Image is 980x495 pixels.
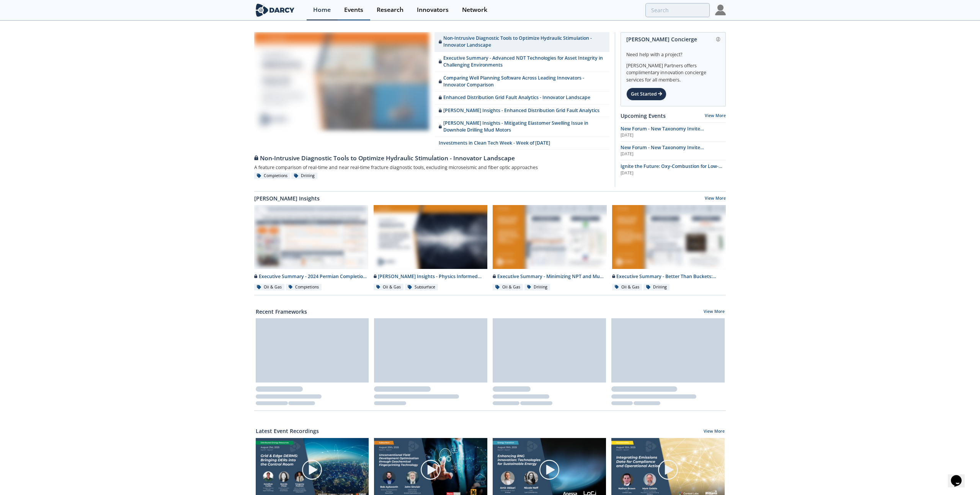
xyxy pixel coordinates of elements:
[434,52,609,72] a: Executive Summary - Advanced NDT Technologies for Asset Integrity in Challenging Environments
[462,7,487,13] div: Network
[705,113,726,118] a: View More
[434,137,609,150] a: Investments in Clean Tech Week - Week of [DATE]
[705,195,726,202] a: View More
[621,125,704,139] span: New Forum - New Taxonomy Invite Notifications Test 1
[313,7,331,13] div: Home
[420,459,441,480] img: play-chapters-gray.svg
[286,284,322,291] div: Completions
[621,163,722,176] span: Ignite the Future: Oxy-Combustion for Low-Carbon Power
[612,273,726,280] div: Executive Summary - Better Than Buckets: Advancing Hole Cleaning with Automated Cuttings Monitoring
[434,117,609,137] a: [PERSON_NAME] Insights - Mitigating Elastomer Swelling Issue in Downhole Drilling Mud Motors
[252,205,371,291] a: Executive Summary - 2024 Permian Completion Design Roundtable - Delaware Basin preview Executive ...
[256,308,307,316] a: Recent Frameworks
[621,125,726,138] a: New Forum - New Taxonomy Invite Notifications Test 1 [DATE]
[626,33,720,46] div: [PERSON_NAME] Concierge
[434,72,609,92] a: Comparing Well Planning Software Across Leading Innovators - Innovator Comparison
[254,194,320,202] a: [PERSON_NAME] Insights
[621,132,726,138] div: [DATE]
[254,154,609,163] div: Non-Intrusive Diagnostic Tools to Optimize Hydraulic Stimulation - Innovator Landscape
[716,37,720,41] img: information.svg
[621,151,726,157] div: [DATE]
[626,88,666,101] div: Get Started
[254,163,609,172] div: A feature comparison of real-time and near real-time fracture diagnostic tools, excluding microse...
[256,427,319,435] a: Latest Event Recordings
[645,3,710,17] input: Advanced Search
[621,163,726,176] a: Ignite the Future: Oxy-Combustion for Low-Carbon Power [DATE]
[254,173,290,179] div: Completions
[434,104,609,117] a: [PERSON_NAME] Insights - Enhanced Distribution Grid Fault Analytics
[254,150,609,163] a: Non-Intrusive Diagnostic Tools to Optimize Hydraulic Stimulation - Innovator Landscape
[490,205,609,291] a: Executive Summary - Minimizing NPT and Mud Costs with Automated Fluids Intelligence preview Execu...
[621,144,704,158] span: New Forum - New Taxonomy Invite Notifications Test 2
[301,459,323,480] img: play-chapters-gray.svg
[626,58,720,83] div: [PERSON_NAME] Partners offers complimentary innovation concierge services for all members.
[291,173,317,179] div: Drilling
[948,464,972,487] iframe: chat widget
[377,7,403,13] div: Research
[434,91,609,104] a: Enhanced Distribution Grid Fault Analytics - Innovator Landscape
[493,273,607,280] div: Executive Summary - Minimizing NPT and Mud Costs with Automated Fluids Intelligence
[612,284,642,291] div: Oil & Gas
[417,7,449,13] div: Innovators
[434,32,609,52] a: Non-Intrusive Diagnostic Tools to Optimize Hydraulic Stimulation - Innovator Landscape
[609,205,729,291] a: Executive Summary - Better Than Buckets: Advancing Hole Cleaning with Automated Cuttings Monitori...
[704,309,725,316] a: View More
[644,284,670,291] div: Drilling
[621,144,726,157] a: New Forum - New Taxonomy Invite Notifications Test 2 [DATE]
[254,284,284,291] div: Oil & Gas
[621,170,726,176] div: [DATE]
[374,284,404,291] div: Oil & Gas
[254,3,296,17] img: logo-wide.svg
[539,459,560,480] img: play-chapters-gray.svg
[371,205,490,291] a: Darcy Insights - Physics Informed Neural Networks to Accelerate Subsurface Scenario Analysis prev...
[657,459,679,480] img: play-chapters-gray.svg
[715,5,726,15] img: Profile
[374,273,488,280] div: [PERSON_NAME] Insights - Physics Informed Neural Networks to Accelerate Subsurface Scenario Analysis
[254,273,368,280] div: Executive Summary - 2024 Permian Completion Design Roundtable - [US_STATE][GEOGRAPHIC_DATA]
[405,284,438,291] div: Subsurface
[524,284,550,291] div: Drilling
[344,7,363,13] div: Events
[704,428,725,435] a: View More
[621,112,666,120] a: Upcoming Events
[493,284,523,291] div: Oil & Gas
[626,46,720,58] div: Need help with a project?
